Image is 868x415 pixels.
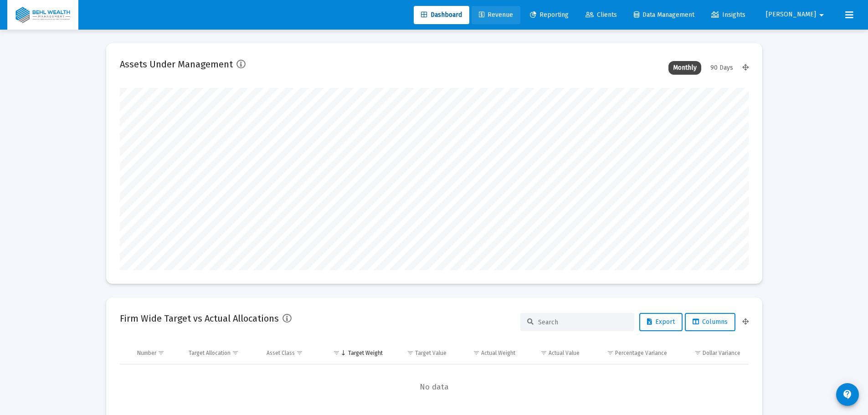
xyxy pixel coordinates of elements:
[158,349,164,356] span: Show filter options for column 'Number'
[260,342,321,364] td: Column Asset Class
[607,349,614,356] span: Show filter options for column 'Percentage Variance'
[694,349,701,356] span: Show filter options for column 'Dollar Variance'
[296,349,303,356] span: Show filter options for column 'Asset Class'
[137,349,156,357] div: Number
[267,349,295,357] div: Asset Class
[586,342,673,364] td: Column Percentage Variance
[766,11,816,19] span: [PERSON_NAME]
[415,349,447,357] div: Target Value
[615,349,667,357] div: Percentage Variance
[668,61,701,75] div: Monthly
[538,318,627,326] input: Search
[586,11,617,19] span: Clients
[627,6,702,24] a: Data Management
[685,313,735,331] button: Columns
[14,6,72,24] img: Dashboard
[321,342,389,364] td: Column Target Weight
[453,342,521,364] td: Column Actual Weight
[120,57,233,72] h2: Assets Under Management
[333,349,340,356] span: Show filter options for column 'Target Weight'
[481,349,515,357] div: Actual Weight
[711,11,745,19] span: Insights
[578,6,624,24] a: Clients
[131,342,183,364] td: Column Number
[348,349,383,357] div: Target Weight
[472,6,520,24] a: Revenue
[549,349,580,357] div: Actual Value
[389,342,453,364] td: Column Target Value
[816,6,827,24] mat-icon: arrow_drop_down
[755,5,838,24] button: [PERSON_NAME]
[523,6,576,24] a: Reporting
[634,11,694,19] span: Data Management
[120,342,749,410] div: Data grid
[673,342,748,364] td: Column Dollar Variance
[706,61,738,75] div: 90 Days
[407,349,414,356] span: Show filter options for column 'Target Value'
[479,11,513,19] span: Revenue
[704,6,753,24] a: Insights
[530,11,569,19] span: Reporting
[232,349,239,356] span: Show filter options for column 'Target Allocation'
[473,349,480,356] span: Show filter options for column 'Actual Weight'
[693,318,728,326] span: Columns
[522,342,586,364] td: Column Actual Value
[120,311,279,326] h2: Firm Wide Target vs Actual Allocations
[182,342,260,364] td: Column Target Allocation
[639,313,683,331] button: Export
[120,382,749,392] span: No data
[414,6,469,24] a: Dashboard
[842,389,853,400] mat-icon: contact_support
[421,11,462,19] span: Dashboard
[647,318,675,326] span: Export
[189,349,231,357] div: Target Allocation
[703,349,740,357] div: Dollar Variance
[540,349,547,356] span: Show filter options for column 'Actual Value'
